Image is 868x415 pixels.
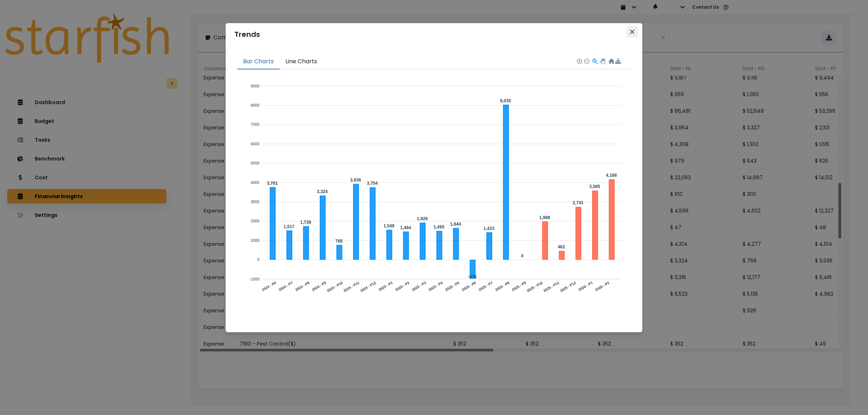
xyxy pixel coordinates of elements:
[543,281,560,293] tspan: 2025 - P11
[251,122,259,127] tspan: 7000
[378,281,393,292] tspan: 2025 - P1
[249,277,259,281] tspan: -1000
[226,23,642,46] header: Trends
[478,281,493,292] tspan: 2025 - P7
[343,281,360,293] tspan: 2024 - P11
[251,238,259,243] tspan: 1000
[326,281,344,293] tspan: 2024 - P10
[261,281,277,292] tspan: 2024 - P6
[278,281,293,292] tspan: 2024 - P7
[578,281,593,292] tspan: 2026 - P1
[251,219,259,223] tspan: 2000
[559,281,577,293] tspan: 2025 - P12
[592,58,598,64] div: Selection Zoom
[395,281,410,292] tspan: 2025 - P2
[626,26,638,38] button: Close
[311,281,327,292] tspan: 2024 - P9
[411,281,427,292] tspan: 2025 - P3
[280,54,323,69] button: Line Charts
[237,54,280,69] button: Bar Charts
[428,281,443,292] tspan: 2025 - P4
[251,200,259,204] tspan: 3000
[294,281,310,292] tspan: 2024 - P8
[608,58,614,64] div: Reset Zoom
[251,84,259,88] tspan: 9000
[615,58,621,64] div: Menu
[257,257,259,262] tspan: 0
[595,281,610,292] tspan: 2026 - P2
[526,281,544,293] tspan: 2025 - P10
[494,281,510,292] tspan: 2025 - P8
[576,58,582,63] div: Zoom In
[251,142,259,146] tspan: 6000
[251,103,259,107] tspan: 8000
[615,58,621,64] img: download-solid.76f27b67513bc6e4b1a02da61d3a2511.svg
[359,281,377,293] tspan: 2024 - P12
[444,281,460,292] tspan: 2025 - P5
[511,281,527,292] tspan: 2025 - P9
[251,180,259,185] tspan: 4000
[584,58,589,63] div: Zoom Out
[251,161,259,165] tspan: 5000
[600,59,604,63] div: Panning
[461,281,477,292] tspan: 2025 - P6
